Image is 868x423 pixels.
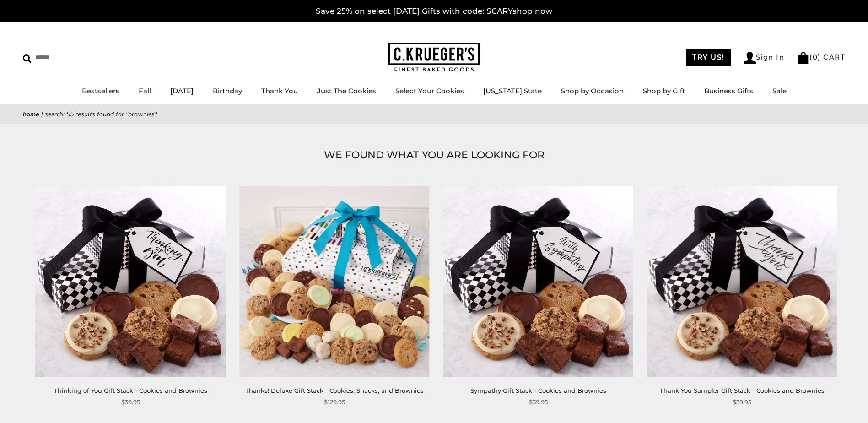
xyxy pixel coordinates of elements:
img: Thinking of You Gift Stack - Cookies and Brownies [35,186,226,377]
img: C.KRUEGER'S [388,43,480,72]
img: Search [23,54,32,63]
a: Fall [139,87,151,95]
img: Thank You Sampler Gift Stack - Cookies and Brownies [647,186,837,377]
a: Thank You [261,87,298,95]
h1: WE FOUND WHAT YOU ARE LOOKING FOR [37,147,831,163]
span: | [41,110,43,119]
a: Sign In [744,52,785,64]
a: Thank You Sampler Gift Stack - Cookies and Brownies [660,387,825,394]
span: 0 [813,53,818,61]
a: Sale [772,87,787,95]
a: Bestsellers [82,87,119,95]
a: Select Your Cookies [395,87,464,95]
a: Thinking of You Gift Stack - Cookies and Brownies [54,387,207,394]
a: [US_STATE] State [483,87,542,95]
span: $39.95 [529,397,548,407]
span: $39.95 [121,397,140,407]
a: Birthday [213,87,242,95]
iframe: Sign Up via Text for Offers [7,388,95,416]
img: Bag [797,52,809,64]
a: Just The Cookies [317,87,376,95]
img: Account [744,52,756,64]
span: $39.95 [733,397,751,407]
a: Shop by Occasion [561,87,624,95]
nav: breadcrumbs [23,109,845,119]
span: $129.95 [324,397,345,407]
span: Search: 55 results found for "brownies" [45,110,157,119]
a: Sympathy Gift Stack - Cookies and Brownies [470,387,606,394]
a: Save 25% on select [DATE] Gifts with code: SCARYshop now [316,6,552,16]
input: Search [23,50,132,65]
a: Thanks! Deluxe Gift Stack - Cookies, Snacks, and Brownies [245,387,424,394]
a: (0) CART [797,53,845,61]
span: shop now [512,6,552,16]
img: Sympathy Gift Stack - Cookies and Brownies [443,186,633,377]
img: Thanks! Deluxe Gift Stack - Cookies, Snacks, and Brownies [239,186,430,377]
a: TRY US! [686,49,731,66]
a: Shop by Gift [643,87,685,95]
a: Business Gifts [704,87,753,95]
a: Home [23,110,39,119]
a: [DATE] [170,87,194,95]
